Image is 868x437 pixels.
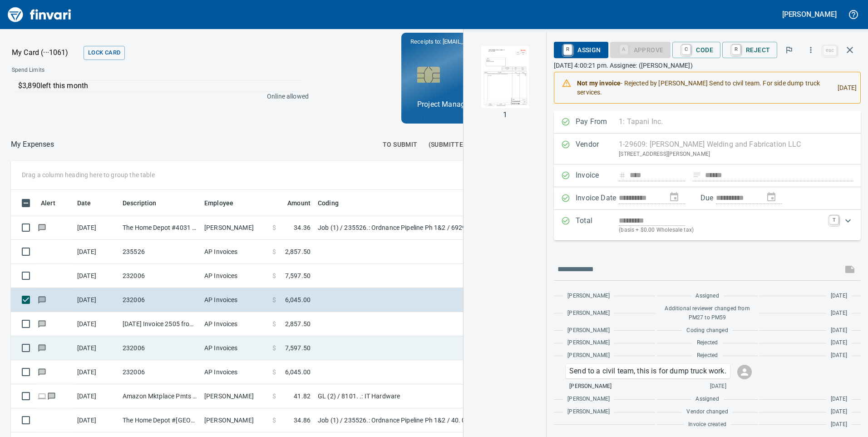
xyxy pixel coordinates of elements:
button: [PERSON_NAME] [780,7,839,21]
img: Finvari [5,4,74,25]
span: [PERSON_NAME] [567,338,610,348]
span: Coding [318,198,339,209]
span: [DATE] [831,309,847,318]
span: $ [272,223,276,232]
span: [DATE] [831,326,847,335]
span: $ [272,247,276,256]
div: Expand [554,210,861,240]
p: Receipts to: [410,37,551,46]
span: [PERSON_NAME] [567,309,610,318]
td: [DATE] [74,288,119,312]
td: Job (1) / 235526.: Ordnance Pipeline Ph 1&2 / 692910. 02.: Pump Station Pressure Relief Piping / ... [314,216,541,240]
span: (Submitted) [429,139,470,150]
p: Project Management [417,99,544,110]
span: Rejected [697,351,718,360]
span: To Submit [383,139,418,150]
span: [DATE] [710,382,726,391]
span: [DATE] [831,351,847,360]
span: Employee [204,198,233,209]
span: Assigned [695,395,719,404]
td: AP Invoices [201,264,269,288]
span: $ [272,367,276,377]
td: [PERSON_NAME] [201,384,269,408]
img: Page 1 [474,46,536,108]
td: The Home Depot #4031 Hermiston OR [119,216,201,240]
td: 232006 [119,360,201,384]
span: [DATE] [831,407,847,417]
span: [DATE] [831,420,847,429]
p: Online allowed [5,92,309,101]
span: [PERSON_NAME] [567,395,610,404]
span: Alert [41,198,67,209]
span: Code [680,42,713,58]
span: Has messages [37,321,47,327]
span: Employee [204,198,245,209]
td: AP Invoices [201,336,269,360]
a: T [829,215,838,224]
div: - Rejected by [PERSON_NAME] Send to civil team. For side dump truck services. [577,75,830,100]
td: AP Invoices [201,360,269,384]
span: Coding changed [686,326,728,335]
a: esc [823,45,837,55]
span: [DATE] [831,292,847,301]
span: $ [272,319,276,328]
td: [DATE] [74,240,119,264]
a: R [563,45,572,55]
span: Has messages [37,369,47,375]
p: 1 [503,109,507,120]
p: Send to a civil team, this is for dump truck work. [569,366,726,377]
td: 235526 [119,240,201,264]
td: AP Invoices [201,240,269,264]
span: 34.36 [294,223,311,232]
button: Flag [779,40,799,60]
span: Assign [561,42,601,58]
span: [PERSON_NAME] [567,326,610,335]
td: [PERSON_NAME] [201,408,269,432]
td: AP Invoices [201,288,269,312]
strong: Not my invoice [577,79,621,87]
p: Drag a column heading here to group the table [22,170,155,179]
a: C [682,45,690,55]
span: Description [123,198,168,209]
td: Amazon Mktplace Pmts [DOMAIN_NAME][URL] WA [119,384,201,408]
span: 41.82 [294,392,311,401]
td: 232006 [119,336,201,360]
td: 232006 [119,264,201,288]
span: $ [272,343,276,353]
td: [PERSON_NAME] [201,216,269,240]
td: Job (1) / 235526.: Ordnance Pipeline Ph 1&2 / 40. 036.: Hydro Tank Concrete ( Structures) / 5: Other [314,408,541,432]
span: 2,857.50 [285,319,311,328]
span: Invoice created [688,420,726,429]
span: Amount [276,198,311,209]
span: Reject [730,42,770,58]
span: Vendor changed [686,407,728,417]
span: Date [77,198,91,209]
span: 6,045.00 [285,367,311,377]
button: More [801,40,821,60]
p: My Expenses [11,139,54,150]
span: Online transaction [37,393,47,399]
td: [DATE] [74,216,119,240]
span: Date [77,198,103,209]
span: Has messages [37,297,47,303]
span: 7,597.50 [285,343,311,353]
button: RReject [722,42,777,58]
button: Lock Card [84,46,125,60]
td: 232006 [119,288,201,312]
td: AP Invoices [201,312,269,336]
button: CCode [672,42,720,58]
span: Amount [287,198,311,209]
td: The Home Depot #[GEOGRAPHIC_DATA] [119,408,201,432]
span: $ [272,295,276,304]
span: This records your message into the invoice and notifies anyone mentioned [839,258,861,280]
span: Additional reviewer changed from PM27 to PM59 [661,304,754,323]
span: [DATE] [831,338,847,348]
span: [EMAIL_ADDRESS][DOMAIN_NAME] [442,37,537,46]
div: [DATE] [830,75,857,100]
span: Has messages [37,224,47,230]
h5: [PERSON_NAME] [782,10,837,19]
span: Alert [41,198,55,209]
a: R [732,45,740,55]
span: Lock Card [88,48,120,58]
